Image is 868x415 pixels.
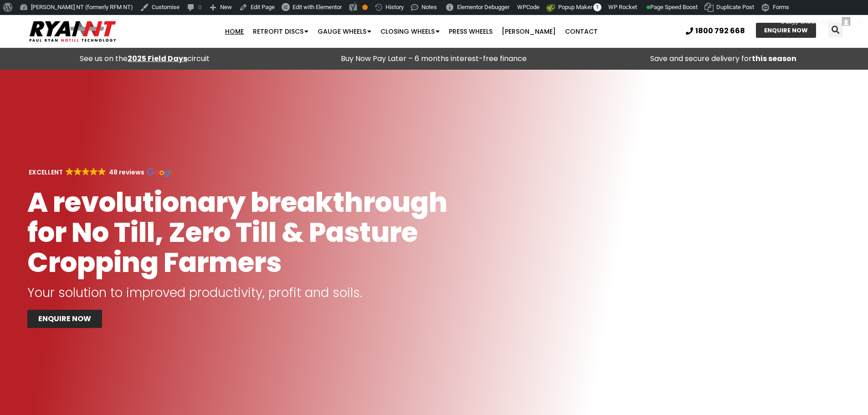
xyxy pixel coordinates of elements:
[686,27,745,35] a: 1800 792 668
[248,22,313,41] a: Retrofit Discs
[695,27,745,35] span: 1800 792 668
[168,22,654,41] nav: Menu
[583,52,863,65] p: Save and secure delivery for
[29,168,63,177] strong: EXCELLENT
[376,22,444,41] a: Closing Wheels
[294,52,574,65] p: Buy Now Pay Later – 6 months interest-free finance
[756,23,816,38] a: ENQUIRE NOW
[90,168,98,175] img: Google
[66,168,73,175] img: Google
[828,23,843,37] div: Search
[313,22,376,41] a: Gauge Wheels
[221,22,248,41] a: Home
[27,284,362,302] span: Your solution to improved productivity, profit and soils.
[796,18,839,25] span: [PERSON_NAME]
[128,53,187,64] a: 2025 Field Days
[109,168,144,177] strong: 48 reviews
[444,22,497,41] a: Press Wheels
[82,168,90,175] img: Google
[27,17,118,46] img: Ryan NT logo
[27,310,102,328] a: ENQUIRE NOW
[98,168,106,175] img: Google
[74,168,82,175] img: Google
[752,53,796,64] strong: this season
[362,5,368,10] div: OK
[560,22,602,41] a: Contact
[147,168,175,177] img: Google
[38,315,91,323] span: ENQUIRE NOW
[27,168,175,177] a: EXCELLENT GoogleGoogleGoogleGoogleGoogle 48 reviews Google
[777,15,854,29] a: G'day,
[764,27,808,33] span: ENQUIRE NOW
[27,187,475,277] h1: A revolutionary breakthrough for No Till, Zero Till & Pasture Cropping Farmers
[293,4,342,10] span: Edit with Elementor
[593,3,601,11] span: 1
[5,52,285,65] div: See us on the circuit
[497,22,560,41] a: [PERSON_NAME]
